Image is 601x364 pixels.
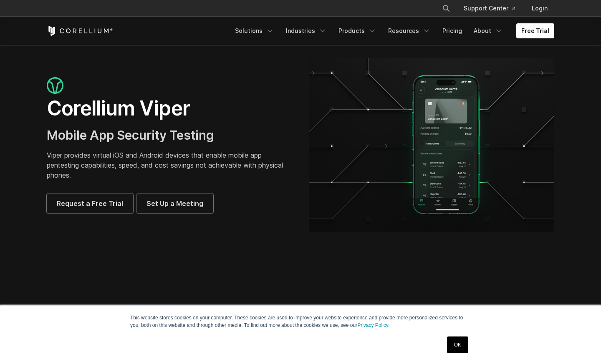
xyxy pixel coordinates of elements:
a: Support Center [457,1,522,16]
a: Set Up a Meeting [136,193,213,213]
a: Login [525,1,554,16]
span: Request a Free Trial [57,198,123,208]
a: Corellium Home [47,26,113,36]
div: Navigation Menu [230,23,554,38]
a: Pricing [437,23,467,38]
a: About [469,23,508,38]
span: Set Up a Meeting [146,198,203,208]
div: Navigation Menu [432,1,554,16]
img: viper_icon_large [47,77,63,94]
a: Request a Free Trial [47,193,133,213]
a: Products [333,23,381,38]
h1: Corellium Viper [47,96,292,121]
a: OK [447,336,468,353]
span: Mobile App Security Testing [47,128,214,143]
a: Free Trial [516,23,554,38]
a: Industries [281,23,332,38]
a: Resources [383,23,436,38]
p: Viper provides virtual iOS and Android devices that enable mobile app pentesting capabilities, sp... [47,150,292,180]
p: This website stores cookies on your computer. These cookies are used to improve your website expe... [130,314,471,329]
h2: Watch Viper In Action [396,302,523,340]
a: Solutions [230,23,279,38]
a: Privacy Policy. [357,322,389,328]
img: viper_hero [309,58,554,232]
button: Search [439,1,454,16]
